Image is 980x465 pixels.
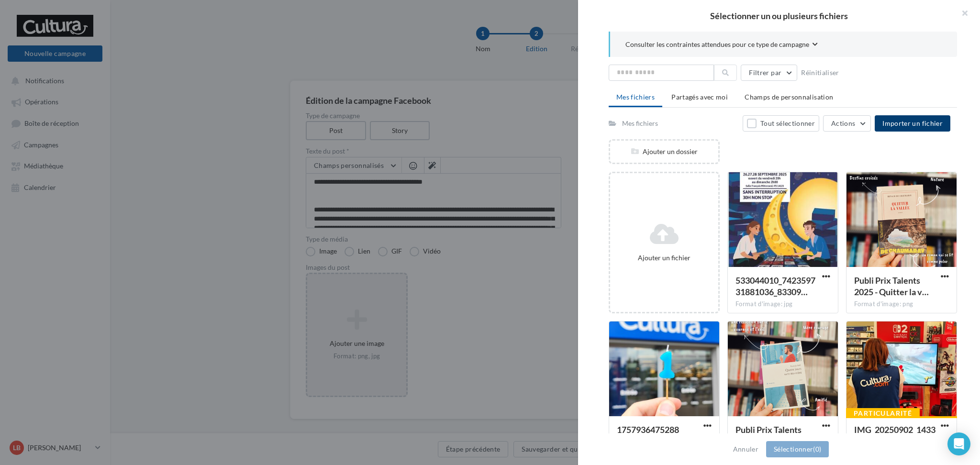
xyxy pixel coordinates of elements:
div: Open Intercom Messenger [947,432,970,455]
span: Champs de personnalisation [745,93,833,101]
span: Publi Prix Talents 2025 - 4 jours sans ma mère [735,424,811,446]
div: Format d'image: png [854,300,949,309]
button: Consulter les contraintes attendues pour ce type de campagne [625,39,818,51]
span: Publi Prix Talents 2025 - Quitter la vallée [854,275,929,297]
div: Mes fichiers [622,119,658,128]
button: Réinitialiser [797,67,843,78]
div: Particularité [846,408,920,419]
span: Actions [831,119,855,127]
button: Filtrer par [741,65,797,81]
button: Importer un fichier [875,115,950,132]
span: (0) [813,445,821,453]
span: Consulter les contraintes attendues pour ce type de campagne [625,40,809,49]
button: Tout sélectionner [743,115,819,132]
span: Mes fichiers [616,93,655,101]
span: Importer un fichier [882,119,943,127]
button: Annuler [729,443,762,455]
div: Ajouter un fichier [614,253,714,263]
span: Partagés avec moi [671,93,728,101]
span: IMG_20250902_143302 [854,424,935,446]
span: 1757936475288 [617,424,679,435]
button: Sélectionner(0) [766,441,829,457]
span: 533044010_742359731881036_8330943721313222588_n [735,275,815,297]
button: Actions [823,115,871,132]
div: Format d'image: jpg [735,300,830,309]
h2: Sélectionner un ou plusieurs fichiers [593,11,965,20]
div: Ajouter un dossier [610,147,718,156]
